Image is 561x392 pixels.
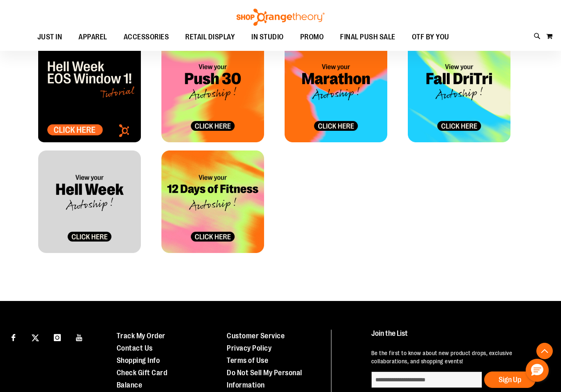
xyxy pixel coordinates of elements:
[332,28,404,47] a: FINAL PUSH SALE
[235,9,326,26] img: Shop Orangetheory
[243,28,292,46] a: IN STUDIO
[292,28,332,47] a: PROMO
[117,332,166,340] a: Track My Order
[371,371,482,388] input: enter email
[371,349,546,365] p: Be the first to know about new product drops, exclusive collaborations, and shopping events!
[124,28,169,46] span: ACCESSORIES
[72,330,87,344] a: Visit our Youtube page
[78,28,107,46] span: APPAREL
[115,28,177,47] a: ACCESSORIES
[32,334,39,342] img: Twitter
[227,332,285,340] a: Customer Service
[28,330,43,344] a: Visit our X page
[285,40,387,142] img: OTF Tile - Marathon Marketing
[117,356,160,365] a: Shopping Info
[227,356,268,365] a: Terms of Use
[29,28,71,47] a: JUST IN
[117,369,168,389] a: Check Gift Card Balance
[404,28,458,47] a: OTF BY YOU
[340,28,395,46] span: FINAL PUSH SALE
[499,376,521,384] span: Sign Up
[185,28,235,46] span: RETAIL DISPLAY
[38,40,141,142] img: HELLWEEK_Allocation Tile
[251,28,284,46] span: IN STUDIO
[484,371,536,388] button: Sign Up
[227,369,302,389] a: Do Not Sell My Personal Information
[6,330,21,344] a: Visit our Facebook page
[177,28,243,47] a: RETAIL DISPLAY
[412,28,449,46] span: OTF BY YOU
[536,343,553,359] button: Back To Top
[38,150,141,253] img: HELLWEEK_Allocation Tile
[70,28,115,47] a: APPAREL
[526,359,549,382] button: Hello, have a question? Let’s chat.
[300,28,324,46] span: PROMO
[371,330,546,345] h4: Join the List
[50,330,64,344] a: Visit our Instagram page
[227,344,271,352] a: Privacy Policy
[117,344,153,352] a: Contact Us
[37,28,62,46] span: JUST IN
[408,40,510,142] img: FALL DRI TRI_Allocation Tile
